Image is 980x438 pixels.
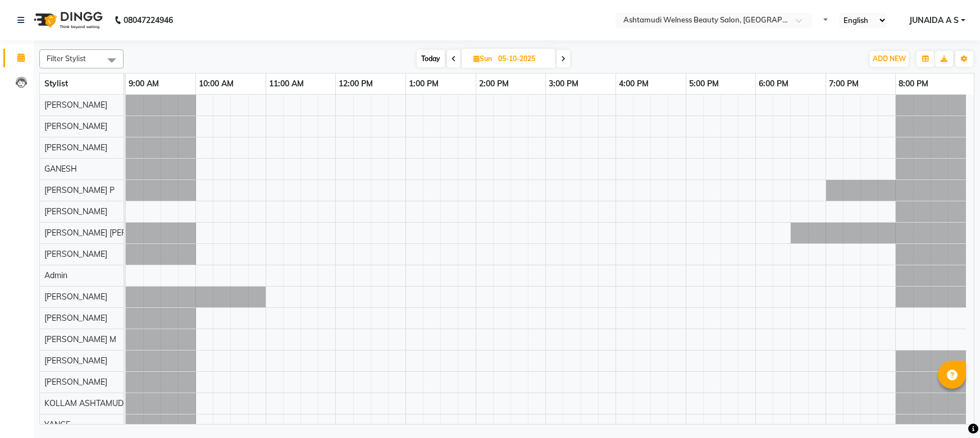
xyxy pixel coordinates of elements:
[336,76,376,92] a: 12:00 PM
[44,228,172,238] span: [PERSON_NAME] [PERSON_NAME]
[126,76,162,92] a: 9:00 AM
[44,419,70,430] span: YANGE
[417,50,445,67] span: Today
[495,50,551,67] input: 2025-10-05
[44,185,115,195] span: [PERSON_NAME] P
[616,76,651,92] a: 4:00 PM
[686,76,722,92] a: 5:00 PM
[44,100,107,110] span: [PERSON_NAME]
[873,54,906,63] span: ADD NEW
[266,76,307,92] a: 11:00 AM
[44,398,147,408] span: KOLLAM ASHTAMUDI NEW
[870,51,909,67] button: ADD NEW
[896,76,931,92] a: 8:00 PM
[44,142,107,153] span: [PERSON_NAME]
[44,377,107,387] span: [PERSON_NAME]
[44,313,107,323] span: [PERSON_NAME]
[476,76,512,92] a: 2:00 PM
[471,54,495,63] span: Sun
[756,76,791,92] a: 6:00 PM
[44,270,67,280] span: Admin
[44,249,107,259] span: [PERSON_NAME]
[44,206,107,216] span: [PERSON_NAME]
[44,79,68,89] span: Stylist
[196,76,236,92] a: 10:00 AM
[44,164,77,174] span: GANESH
[44,121,107,131] span: [PERSON_NAME]
[29,4,106,36] img: logo
[44,334,116,344] span: [PERSON_NAME] M
[47,54,86,63] span: Filter Stylist
[546,76,581,92] a: 3:00 PM
[44,356,107,366] span: [PERSON_NAME]
[826,76,862,92] a: 7:00 PM
[124,4,173,36] b: 08047224946
[909,15,959,26] span: JUNAIDA A S
[44,292,107,302] span: [PERSON_NAME]
[406,76,441,92] a: 1:00 PM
